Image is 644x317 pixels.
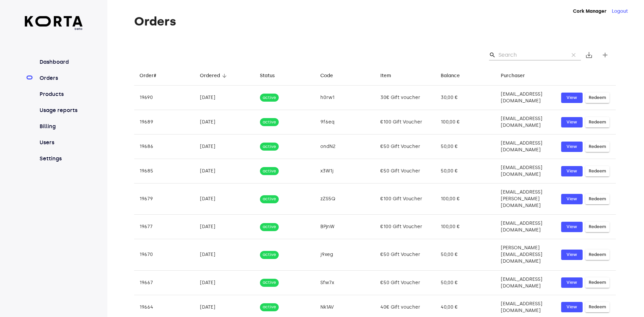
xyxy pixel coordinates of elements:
[441,72,460,80] div: Balance
[495,183,556,215] td: [EMAIL_ADDRESS][PERSON_NAME][DOMAIN_NAME]
[435,110,496,135] td: 100,00 €
[260,72,283,80] span: Status
[195,270,255,295] td: [DATE]
[585,302,609,312] button: Redeem
[498,50,563,60] input: Search
[134,239,195,270] td: 19670
[134,135,195,159] td: 19686
[561,222,583,232] button: View
[561,142,583,152] button: View
[585,93,609,103] button: Redeem
[565,303,579,311] span: View
[565,279,579,286] span: View
[195,110,255,135] td: [DATE]
[589,303,606,311] span: Redeem
[435,215,496,239] td: 100,00 €
[597,47,613,63] button: Create new gift card
[260,72,275,80] div: Status
[501,72,534,80] span: Purchaser
[561,93,583,103] button: View
[260,95,279,101] span: active
[25,16,83,27] img: Korta
[38,90,83,98] a: Products
[134,86,195,110] td: 19690
[260,168,279,174] span: active
[585,194,609,204] button: Redeem
[315,86,375,110] td: h0rw1
[581,47,597,63] button: Export
[140,72,156,80] div: Order#
[561,302,583,312] a: View
[561,166,583,176] a: View
[589,143,606,151] span: Redeem
[221,73,227,79] span: arrow_downward
[573,8,606,14] strong: Cork Manager
[375,215,435,239] td: €100 Gift Voucher
[375,86,435,110] td: 30€ Gift voucher
[495,110,556,135] td: [EMAIL_ADDRESS][DOMAIN_NAME]
[38,122,83,130] a: Billing
[134,15,616,28] h1: Orders
[260,119,279,125] span: active
[435,183,496,215] td: 100,00 €
[585,277,609,288] button: Redeem
[375,159,435,183] td: €50 Gift Voucher
[315,239,375,270] td: j9xeg
[38,139,83,147] a: Users
[195,86,255,110] td: [DATE]
[375,270,435,295] td: €50 Gift Voucher
[589,223,606,231] span: Redeem
[435,159,496,183] td: 50,00 €
[561,194,583,204] button: View
[435,86,496,110] td: 30,00 €
[260,279,279,286] span: active
[589,195,606,203] span: Redeem
[441,72,469,80] span: Balance
[260,304,279,310] span: active
[140,72,165,80] span: Order#
[25,16,83,31] a: beta
[134,183,195,215] td: 19679
[380,72,400,80] span: Item
[375,183,435,215] td: €100 Gift Voucher
[195,239,255,270] td: [DATE]
[315,270,375,295] td: Sfw7x
[260,252,279,258] span: active
[489,52,496,58] span: Search
[601,51,609,59] span: add
[195,159,255,183] td: [DATE]
[375,135,435,159] td: €50 Gift Voucher
[589,118,606,126] span: Redeem
[320,72,333,80] div: Code
[200,72,220,80] div: Ordered
[565,251,579,259] span: View
[200,72,229,80] span: Ordered
[375,239,435,270] td: €50 Gift Voucher
[260,196,279,202] span: active
[134,270,195,295] td: 19667
[565,94,579,102] span: View
[565,143,579,151] span: View
[495,270,556,295] td: [EMAIL_ADDRESS][DOMAIN_NAME]
[315,215,375,239] td: BPjnW
[585,222,609,232] button: Redeem
[134,159,195,183] td: 19685
[589,279,606,286] span: Redeem
[380,72,391,80] div: Item
[25,27,83,31] span: beta
[495,159,556,183] td: [EMAIL_ADDRESS][DOMAIN_NAME]
[315,135,375,159] td: ondN2
[589,167,606,175] span: Redeem
[565,118,579,126] span: View
[315,183,375,215] td: zZS5Q
[38,58,83,66] a: Dashboard
[589,251,606,259] span: Redeem
[585,250,609,260] button: Redeem
[495,239,556,270] td: [PERSON_NAME][EMAIL_ADDRESS][DOMAIN_NAME]
[561,117,583,127] a: View
[585,142,609,152] button: Redeem
[501,72,525,80] div: Purchaser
